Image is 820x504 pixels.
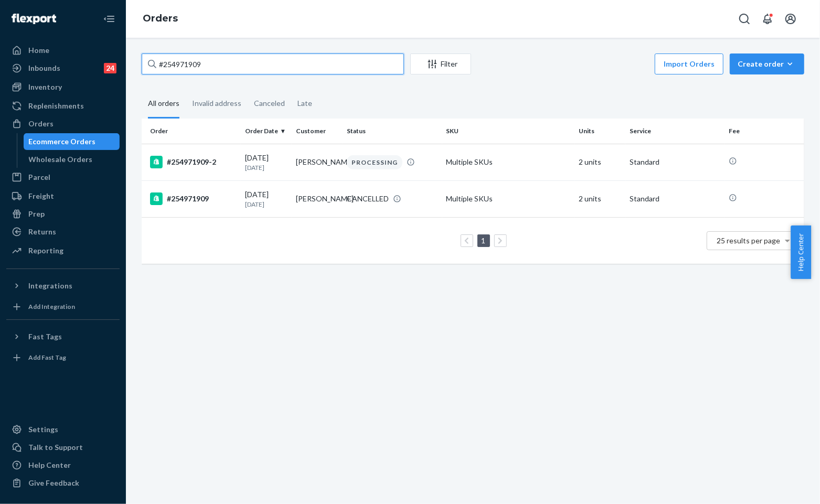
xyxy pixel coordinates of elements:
[24,133,120,150] a: Ecommerce Orders
[28,478,79,488] div: Give Feedback
[6,242,120,259] a: Reporting
[347,194,389,204] div: CANCELLED
[6,277,120,294] button: Integrations
[104,63,116,73] div: 24
[410,53,471,74] button: Filter
[6,421,120,438] a: Settings
[245,189,287,209] div: [DATE]
[734,8,755,29] button: Open Search Box
[28,442,83,453] div: Talk to Support
[292,144,343,180] td: [PERSON_NAME]
[28,82,62,92] div: Inventory
[574,144,625,180] td: 2 units
[12,14,56,24] img: Flexport logo
[442,119,575,144] th: SKU
[6,206,120,222] a: Prep
[6,188,120,205] a: Freight
[150,192,237,205] div: #254971909
[442,144,575,180] td: Multiple SKUs
[254,90,285,117] div: Canceled
[28,460,71,470] div: Help Center
[725,119,804,144] th: Fee
[28,353,66,362] div: Add Fast Tag
[6,439,120,456] a: Talk to Support
[738,59,796,69] div: Create order
[297,90,312,117] div: Late
[142,119,241,144] th: Order
[28,119,54,129] div: Orders
[791,226,811,279] button: Help Center
[28,424,58,435] div: Settings
[6,223,120,240] a: Returns
[6,169,120,186] a: Parcel
[24,151,120,168] a: Wholesale Orders
[630,157,720,167] p: Standard
[780,8,801,29] button: Open account menu
[574,180,625,217] td: 2 units
[296,126,338,135] div: Customer
[245,200,287,209] p: [DATE]
[6,79,120,95] a: Inventory
[343,119,442,144] th: Status
[625,119,725,144] th: Service
[28,191,54,201] div: Freight
[241,119,292,144] th: Order Date
[6,457,120,474] a: Help Center
[28,209,45,219] div: Prep
[480,236,488,245] a: Page 1 is your current page
[28,101,84,111] div: Replenishments
[574,119,625,144] th: Units
[6,98,120,114] a: Replenishments
[655,53,723,74] button: Import Orders
[6,115,120,132] a: Orders
[28,245,63,256] div: Reporting
[143,13,178,24] a: Orders
[28,227,56,237] div: Returns
[411,59,471,69] div: Filter
[28,331,62,342] div: Fast Tags
[150,156,237,168] div: #254971909-2
[442,180,575,217] td: Multiple SKUs
[292,180,343,217] td: [PERSON_NAME]
[28,45,49,56] div: Home
[28,172,50,183] div: Parcel
[347,155,402,169] div: PROCESSING
[6,42,120,59] a: Home
[29,154,93,165] div: Wholesale Orders
[134,4,186,34] ol: breadcrumbs
[630,194,720,204] p: Standard
[717,236,781,245] span: 25 results per page
[6,475,120,491] button: Give Feedback
[29,136,96,147] div: Ecommerce Orders
[245,153,287,172] div: [DATE]
[730,53,804,74] button: Create order
[99,8,120,29] button: Close Navigation
[28,281,72,291] div: Integrations
[245,163,287,172] p: [DATE]
[6,328,120,345] button: Fast Tags
[6,60,120,77] a: Inbounds24
[28,302,75,311] div: Add Integration
[28,63,60,73] div: Inbounds
[757,8,778,29] button: Open notifications
[142,53,404,74] input: Search orders
[6,349,120,366] a: Add Fast Tag
[6,298,120,315] a: Add Integration
[148,90,179,119] div: All orders
[192,90,241,117] div: Invalid address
